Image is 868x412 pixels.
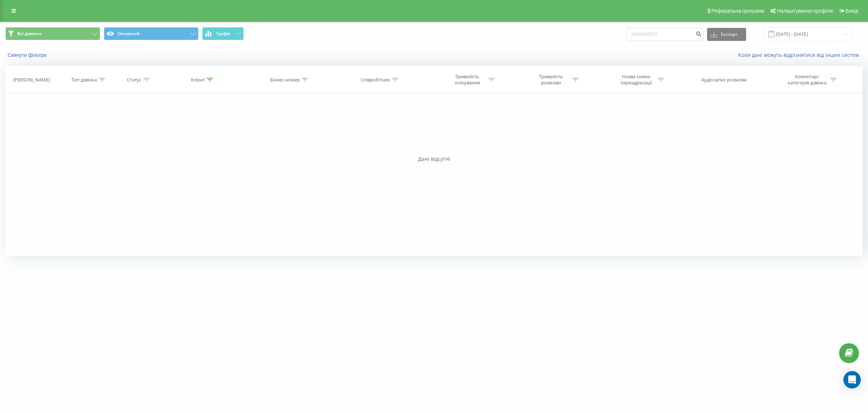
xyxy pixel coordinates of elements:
span: Графік [216,31,230,36]
div: Аудіозапис розмови [701,77,747,83]
button: Графік [202,27,244,40]
button: Всі дзвінки [5,27,100,40]
div: Клієнт [191,77,205,83]
div: Статус [127,77,141,83]
div: Тривалість очікування [448,73,486,86]
span: Всі дзвінки [17,31,41,37]
button: Скинути фільтри [5,52,50,58]
div: Співробітник [361,77,390,83]
div: Дані відсутні [5,155,863,163]
div: Тип дзвінка [71,77,97,83]
button: Основний [104,27,199,40]
button: Експорт [707,28,746,41]
input: Пошук за номером [627,28,703,41]
div: Open Intercom Messenger [843,371,861,388]
div: Коментар/категорія дзвінка [786,73,828,86]
div: Назва схеми переадресації [617,73,656,86]
div: Бізнес номер [270,77,300,83]
a: Коли дані можуть відрізнятися вiд інших систем [738,51,863,58]
span: Налаштування профілю [777,8,833,14]
div: Тривалість розмови [532,73,570,86]
span: Вихід [846,8,858,14]
div: [PERSON_NAME] [13,77,50,83]
span: Реферальна програма [711,8,765,14]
